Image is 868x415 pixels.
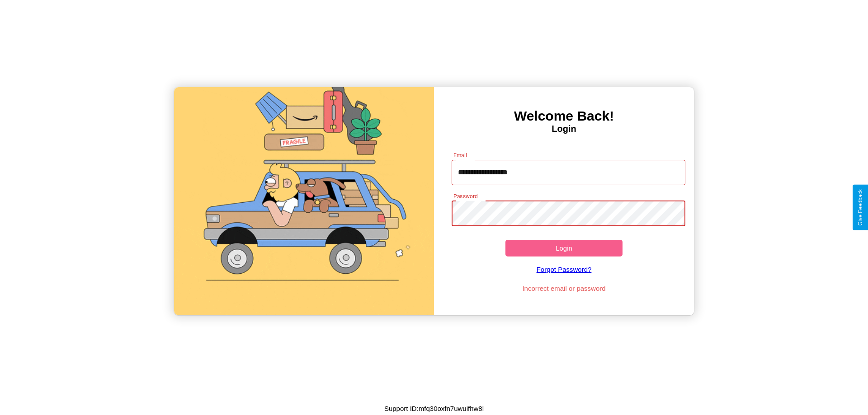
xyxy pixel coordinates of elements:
[447,282,681,294] p: Incorrect email or password
[453,192,477,200] label: Password
[434,108,694,124] h3: Welcome Back!
[447,256,681,282] a: Forgot Password?
[434,124,694,134] h4: Login
[384,402,484,415] p: Support ID: mfq30oxfn7uwuifhw8l
[505,240,623,256] button: Login
[174,87,434,315] img: gif
[857,189,863,226] div: Give Feedback
[453,151,467,159] label: Email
